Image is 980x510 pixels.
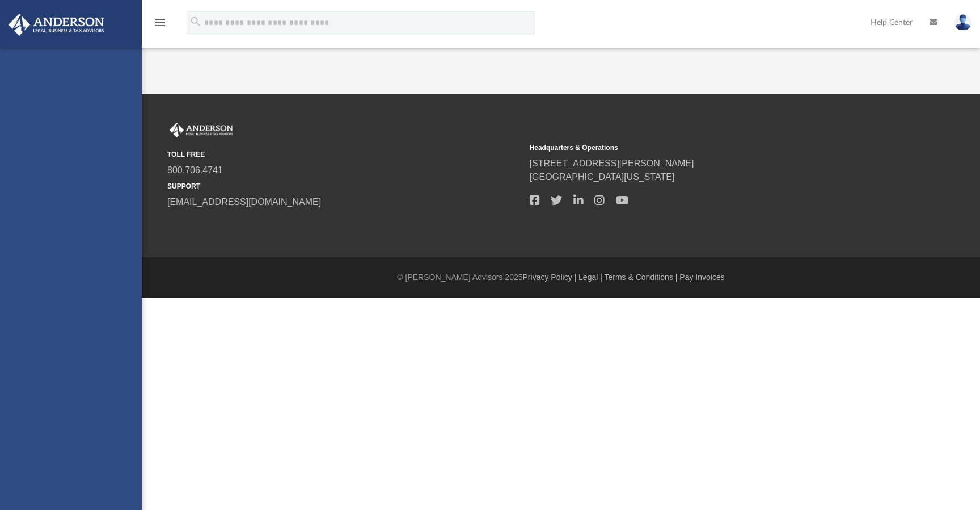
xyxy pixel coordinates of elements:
[679,273,724,282] a: Pay Invoices
[153,22,167,30] a: menu
[523,273,577,282] a: Privacy Policy |
[153,16,167,30] i: menu
[189,15,202,28] i: search
[167,197,321,207] a: [EMAIL_ADDRESS][DOMAIN_NAME]
[5,14,108,36] img: Anderson Advisors Platinum Portal
[578,273,602,282] a: Legal |
[530,143,884,153] small: Headquarters & Operations
[605,273,678,282] a: Terms & Conditions |
[530,172,675,182] a: [GEOGRAPHIC_DATA][US_STATE]
[167,123,235,137] img: Anderson Advisors Platinum Portal
[167,149,522,160] small: TOLL FREE
[167,181,522,191] small: SUPPORT
[530,158,694,168] a: [STREET_ADDRESS][PERSON_NAME]
[142,271,980,283] div: © [PERSON_NAME] Advisors 2025
[167,165,223,175] a: 800.706.4741
[954,14,971,31] img: User Pic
